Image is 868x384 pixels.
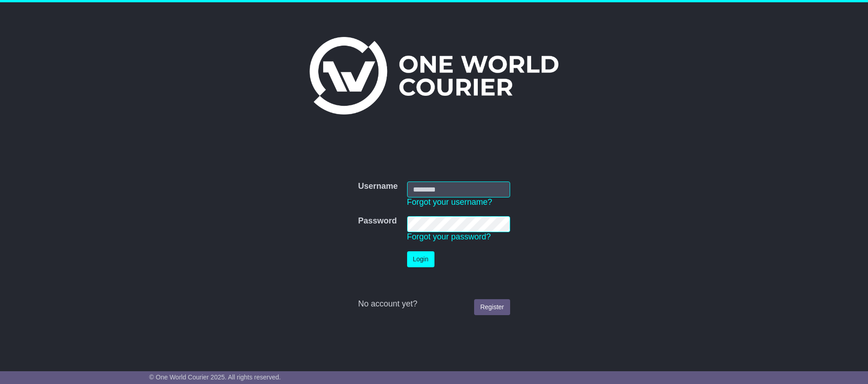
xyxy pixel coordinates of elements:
img: One World [310,37,558,114]
button: Login [407,251,434,267]
label: Username [358,182,398,192]
div: No account yet? [358,299,510,309]
span: © One World Courier 2025. All rights reserved. [149,374,281,381]
a: Forgot your password? [407,232,491,241]
a: Register [474,299,510,315]
a: Forgot your username? [407,197,492,207]
label: Password [358,216,397,226]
